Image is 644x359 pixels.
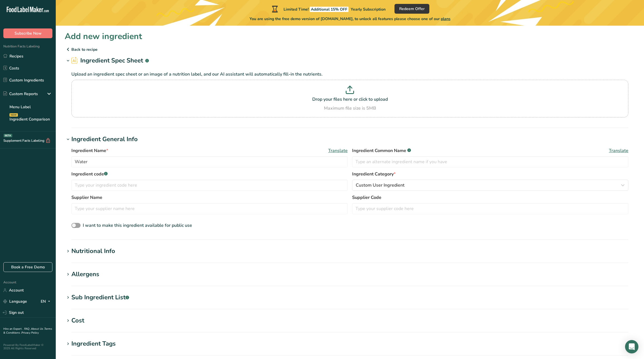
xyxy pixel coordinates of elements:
h2: Ingredient Spec Sheet [71,56,149,65]
a: Terms & Conditions . [3,327,52,335]
span: Redeem Offer [399,6,425,12]
span: plans [441,16,451,21]
button: Subscribe Now [3,28,52,38]
input: Type your ingredient name here [71,156,348,167]
span: Additional 15% OFF [310,7,348,12]
p: Upload an ingredient spec sheet or an image of a nutrition label, and our AI assistant will autom... [71,71,628,78]
label: Supplier Name [71,194,348,201]
button: Redeem Offer [394,4,429,14]
span: Ingredient Common Name [352,147,411,154]
p: Drop your files here or click to upload [73,96,627,103]
input: Type an alternate ingredient name if you have [352,156,628,167]
div: Powered By FoodLabelMaker © 2025 All Rights Reserved [3,343,52,350]
label: Ingredient code [71,171,348,177]
span: You are using the free demo version of [DOMAIN_NAME], to unlock all features please choose one of... [250,16,451,22]
a: Privacy Policy [21,331,39,335]
span: Translate [609,147,628,154]
span: Yearly Subscription [351,7,386,12]
a: Hire an Expert . [3,327,23,331]
div: Cost [71,316,84,325]
span: Ingredient Name [71,147,108,154]
span: Subscribe Now [14,30,42,36]
input: Type your supplier name here [71,203,348,214]
input: Type your ingredient code here [71,180,348,191]
div: Ingredient Tags [71,339,116,348]
label: Supplier Code [352,194,628,201]
div: Ingredient General Info [71,135,138,144]
button: Custom User Ingredient [352,180,628,191]
a: Language [3,297,27,306]
span: Translate [328,147,348,154]
span: I want to make this ingredient available for public use [83,222,192,228]
div: Allergens [71,270,99,279]
div: BETA [4,134,12,137]
label: Ingredient Category [352,171,628,177]
p: Back to recipe [65,46,635,53]
div: Open Intercom Messenger [625,340,638,353]
div: Custom Reports [3,91,38,97]
div: Nutritional Info [71,247,115,256]
a: Book a Free Demo [3,262,52,272]
div: Sub Ingredient List [71,293,129,302]
div: EN [41,298,52,305]
a: FAQ . [24,327,31,331]
a: About Us . [31,327,44,331]
div: Limited Time! [271,6,386,12]
h1: Add new ingredient [65,30,142,43]
div: Maximum file size is 5MB [73,105,627,112]
span: Custom User Ingredient [356,182,405,189]
div: NEW [9,113,18,117]
input: Type your supplier code here [352,203,628,214]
